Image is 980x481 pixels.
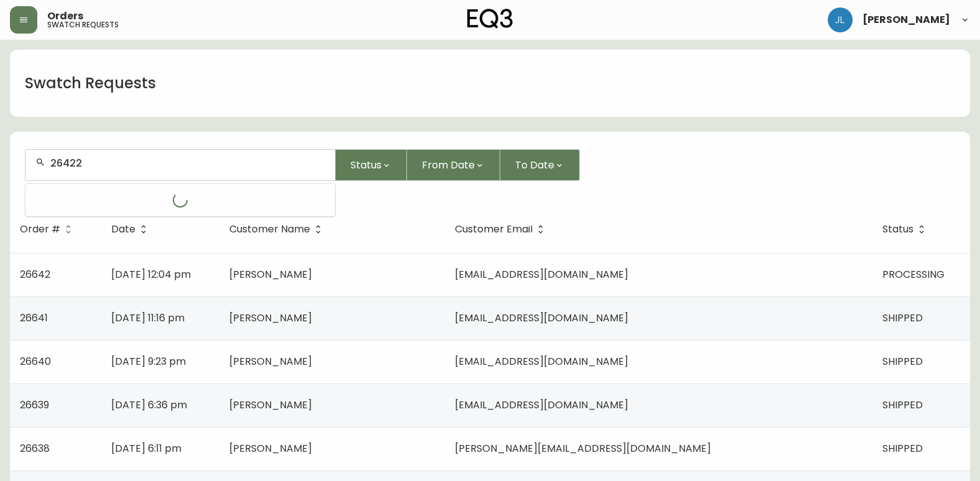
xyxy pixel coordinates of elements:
[455,224,549,235] span: Customer Email
[882,267,945,282] span: PROCESSING
[111,354,186,369] span: [DATE] 9:23 pm
[455,311,628,325] span: [EMAIL_ADDRESS][DOMAIN_NAME]
[882,311,923,325] span: SHIPPED
[47,21,119,29] h5: swatch requests
[111,441,181,456] span: [DATE] 6:11 pm
[111,398,187,412] span: [DATE] 6:36 pm
[229,441,312,456] span: [PERSON_NAME]
[229,224,326,235] span: Customer Name
[20,224,76,235] span: Order #
[455,398,628,412] span: [EMAIL_ADDRESS][DOMAIN_NAME]
[336,149,407,181] button: Status
[455,441,711,456] span: [PERSON_NAME][EMAIL_ADDRESS][DOMAIN_NAME]
[20,267,50,282] span: 26642
[407,149,500,181] button: From Date
[111,226,135,233] span: Date
[229,267,312,282] span: [PERSON_NAME]
[455,354,628,369] span: [EMAIL_ADDRESS][DOMAIN_NAME]
[882,224,930,235] span: Status
[111,267,191,282] span: [DATE] 12:04 pm
[20,311,48,325] span: 26641
[350,157,382,173] span: Status
[20,354,51,369] span: 26640
[111,224,152,235] span: Date
[20,226,60,233] span: Order #
[229,354,312,369] span: [PERSON_NAME]
[882,398,923,412] span: SHIPPED
[229,226,310,233] span: Customer Name
[455,267,628,282] span: [EMAIL_ADDRESS][DOMAIN_NAME]
[20,398,49,412] span: 26639
[882,354,923,369] span: SHIPPED
[882,441,923,456] span: SHIPPED
[828,7,853,32] img: 1c9c23e2a847dab86f8017579b61559c
[20,441,50,456] span: 26638
[500,149,580,181] button: To Date
[467,9,513,29] img: logo
[515,157,554,173] span: To Date
[863,15,950,25] span: [PERSON_NAME]
[229,398,312,412] span: [PERSON_NAME]
[111,311,185,325] span: [DATE] 11:16 pm
[229,311,312,325] span: [PERSON_NAME]
[882,226,914,233] span: Status
[50,157,325,169] input: Search
[422,157,475,173] span: From Date
[455,226,533,233] span: Customer Email
[25,73,156,94] h1: Swatch Requests
[47,11,83,21] span: Orders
